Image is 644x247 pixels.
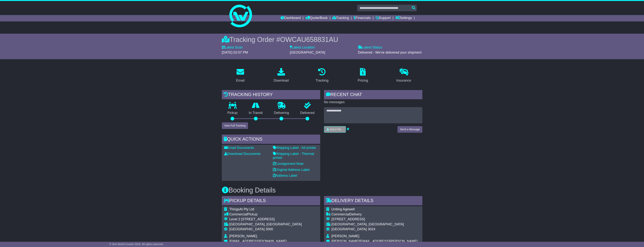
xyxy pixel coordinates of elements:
button: Send a Message [397,126,422,133]
div: Email [236,78,244,83]
span: Commercial [332,212,350,216]
span: [GEOGRAPHIC_DATA] [332,227,367,231]
a: Settings [395,15,412,21]
div: Tracking [315,78,328,83]
div: Pickup [229,212,302,217]
div: Tracking history [222,90,320,100]
span: © One World Courier 2025. All rights reserved. [109,243,164,246]
div: [GEOGRAPHIC_DATA], [GEOGRAPHIC_DATA] [332,222,420,227]
span: Delivered - We've delivered your shipment [358,51,421,54]
p: Pickup [222,111,243,115]
a: Shipping Label - Thermal printer [273,152,314,160]
span: Uniting Agewell [332,207,355,211]
span: [DATE] 02:07 PM [222,51,248,54]
button: View Full Tracking [222,122,248,129]
span: [PERSON_NAME] [332,234,359,238]
a: Tracking [332,15,349,21]
p: Delivering [268,111,295,115]
a: Insurance [394,67,414,84]
p: No messages [324,100,422,104]
div: Delivery [332,212,420,217]
a: Support [375,15,391,21]
label: Latest Location [290,45,315,50]
a: Quote/Book [305,15,328,21]
div: Insurance [396,78,411,83]
span: OWCAU658831AU [280,36,338,43]
a: Download [271,67,291,84]
a: Tracking [313,67,331,84]
span: ThingsAt Pty Ltd [229,207,254,211]
a: Download Documents [224,152,261,156]
span: 3000 [266,227,273,231]
div: [STREET_ADDRESS] [332,217,420,221]
span: [GEOGRAPHIC_DATA] [229,227,265,231]
span: Commercial [229,212,247,216]
div: Pricing [358,78,368,83]
a: Email Documents [224,146,254,150]
div: Download [274,78,289,83]
p: In Transit [243,111,268,115]
a: Shipping Label - A4 printer [273,146,316,150]
span: 3024 [368,227,375,231]
p: Delivered [295,111,320,115]
div: Pickup Details [222,196,320,206]
a: Pricing [355,67,371,84]
div: RECENT CHAT [324,90,422,100]
label: Latest Status [358,45,382,50]
span: [GEOGRAPHIC_DATA] [290,51,325,54]
h3: Booking Details [222,186,422,194]
div: Tracking Order # [222,36,422,44]
div: Level 2 [STREET_ADDRESS] [229,217,302,221]
div: Delivery Details [324,196,422,206]
div: [GEOGRAPHIC_DATA], [GEOGRAPHIC_DATA] [229,222,302,227]
span: [EMAIL_ADDRESS][DOMAIN_NAME] [229,239,287,243]
a: Dashboard [281,15,301,21]
span: [PERSON_NAME] [229,234,257,238]
a: Original Address Label [273,168,310,172]
a: Consignment Note [273,162,304,166]
label: Latest Scan [222,45,243,50]
div: Quick Actions [222,135,320,145]
a: Address Label [273,174,297,177]
a: Financials [354,15,371,21]
a: Email [234,67,247,84]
